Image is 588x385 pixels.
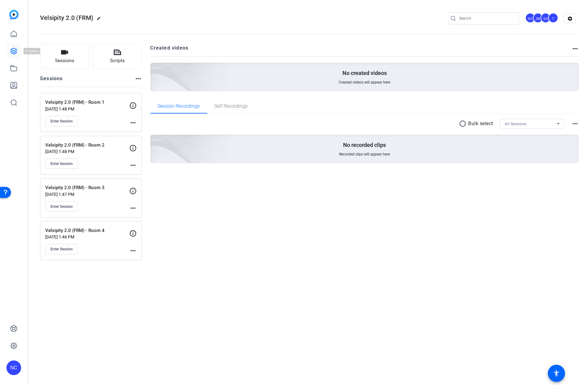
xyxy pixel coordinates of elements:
[45,107,129,111] p: [DATE] 1:48 PM
[129,119,137,126] mat-icon: more_horiz
[541,13,551,24] ngx-avatar: Sean Healey
[82,74,228,207] img: embarkstudio-empty-session.png
[40,14,94,21] span: Velsipity 2.0 (FRM)
[135,75,142,82] mat-icon: more_horiz
[45,244,78,254] button: Enter Session
[129,204,137,212] mat-icon: more_horiz
[55,57,74,64] span: Sessions
[50,119,73,124] span: Enter Session
[553,370,560,377] mat-icon: accessibility
[215,104,248,109] span: Self Recordings
[45,99,129,106] p: Velsipity 2.0 (FRM) - Room 1
[339,152,390,157] span: Recorded clips will appear here
[339,80,390,85] span: Created videos will appear here
[45,192,129,197] p: [DATE] 1:47 PM
[468,120,494,127] p: Bulk select
[110,57,125,64] span: Scripts
[343,141,386,149] p: No recorded clips
[564,14,576,23] mat-icon: settings
[548,13,558,23] div: T
[50,204,73,209] span: Enter Session
[459,15,514,22] input: Search
[6,361,21,375] div: NC
[459,120,468,127] mat-icon: radio_button_unchecked
[40,44,89,69] button: Sessions
[9,10,19,19] img: blue-gradient.svg
[24,47,43,55] div: Projects
[129,162,137,169] mat-icon: more_horiz
[45,142,129,149] p: Velsipity 2.0 (FRM) - Room 2
[533,13,543,23] div: JM
[505,122,527,126] span: All Sessions
[533,13,544,24] ngx-avatar: James Monte
[97,16,104,24] mat-icon: edit
[45,234,129,239] p: [DATE] 1:46 PM
[45,201,78,212] button: Enter Session
[150,44,572,56] h2: Created videos
[50,161,73,166] span: Enter Session
[571,45,579,52] mat-icon: more_horiz
[93,44,142,69] button: Scripts
[40,75,63,87] h2: Sessions
[45,149,129,154] p: [DATE] 1:48 PM
[45,159,78,169] button: Enter Session
[158,104,200,109] span: Session Recordings
[45,184,129,191] p: Velsipity 2.0 (FRM) - Room 3
[50,247,73,252] span: Enter Session
[45,227,129,234] p: Velsipity 2.0 (FRM) - Room 4
[342,69,387,77] p: No created videos
[525,13,535,23] div: NC
[45,116,78,126] button: Enter Session
[82,2,228,135] img: Creted videos background
[571,120,579,127] mat-icon: more_horiz
[541,13,551,23] div: SH
[129,247,137,254] mat-icon: more_horiz
[548,13,559,24] ngx-avatar: Tinks
[525,13,536,24] ngx-avatar: Nate Cleveland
